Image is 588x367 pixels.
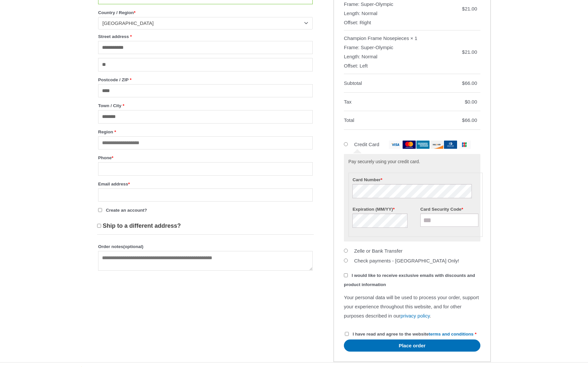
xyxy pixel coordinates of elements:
[345,332,349,336] input: I have read and agree to the websiteterms and conditions *
[462,80,465,86] span: $
[416,141,430,149] img: amex
[344,18,358,27] dt: Offset:
[352,175,478,184] label: Card Number
[344,111,456,130] th: Total
[344,52,360,61] dt: Length:
[98,180,313,188] label: Email address
[344,43,453,52] p: Super-Olympic
[344,34,409,43] div: Champion Frame Nosepieces
[102,20,303,27] span: Denmark
[430,141,443,149] img: discover
[462,117,465,123] span: $
[123,244,143,249] span: (optional)
[389,141,402,149] img: visa
[401,313,430,319] a: privacy policy
[98,17,313,29] span: Country / Region
[98,75,313,84] label: Postcode / ZIP
[462,49,477,55] bdi: 21.00
[98,101,313,110] label: Town / City
[98,153,313,162] label: Phone
[348,159,476,165] p: Pay securely using your credit card.
[354,142,471,147] label: Credit Card
[354,258,459,263] label: Check payments - [GEOGRAPHIC_DATA] Only!
[420,205,478,214] label: Card Security Code
[344,43,360,52] dt: Frame:
[462,49,465,55] span: $
[353,332,473,337] span: I have read and agree to the website
[344,9,453,18] p: Normal
[403,141,416,149] img: mastercard
[344,9,360,18] dt: Length:
[344,61,453,70] p: Left
[103,222,181,229] span: Ship to a different address?
[462,6,465,11] span: $
[348,173,483,237] fieldset: Payment Info
[344,18,453,27] p: Right
[352,205,410,214] label: Expiration (MM/YY)
[410,34,417,43] strong: × 1
[344,52,453,61] p: Normal
[465,99,477,105] bdi: 0.00
[344,93,456,111] th: Tax
[458,141,471,149] img: jcb
[344,61,358,70] dt: Offset:
[98,127,313,136] label: Region
[462,80,477,86] bdi: 66.00
[354,248,403,254] label: Zelle or Bank Transfer
[98,8,313,17] label: Country / Region
[344,339,480,352] button: Place order
[429,332,474,337] a: terms and conditions
[98,32,313,41] label: Street address
[475,332,476,337] abbr: required
[98,208,102,212] input: Create an account?
[462,6,477,11] bdi: 21.00
[344,74,456,93] th: Subtotal
[97,224,101,228] input: Ship to a different address?
[98,242,313,251] label: Order notes
[444,141,457,149] img: dinersclub
[344,273,475,287] span: I would like to receive exclusive emails with discounts and product information
[462,117,477,123] bdi: 66.00
[344,293,480,320] p: Your personal data will be used to process your order, support your experience throughout this we...
[344,273,348,277] input: I would like to receive exclusive emails with discounts and product information
[465,99,467,105] span: $
[106,208,147,213] span: Create an account?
